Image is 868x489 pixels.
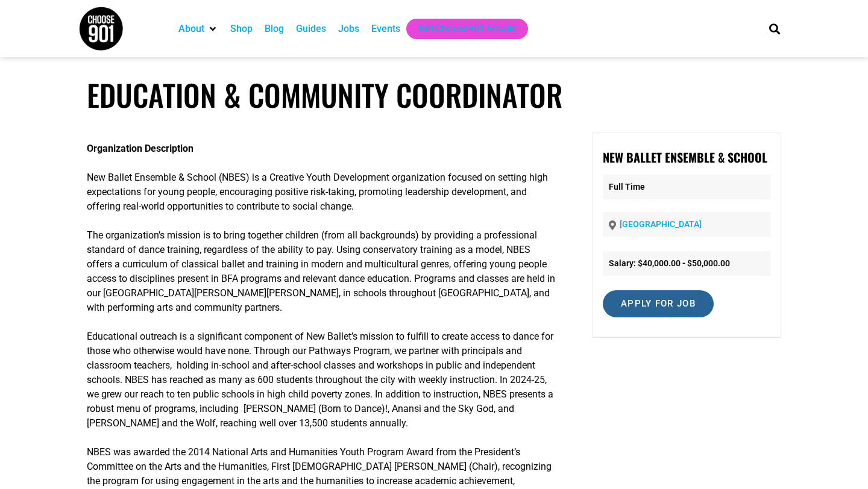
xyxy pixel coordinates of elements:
h1: Education & Community Coordinator [87,77,781,113]
div: Search [765,19,785,39]
strong: New Ballet Ensemble & School [603,148,767,166]
p: Educational outreach is a significant component of New Ballet’s mission to fulfill to create acce... [87,329,558,431]
p: New Ballet Ensemble & School (NBES) is a Creative Youth Development organization focused on setti... [87,170,558,214]
a: Blog [265,22,284,36]
p: Full Time [603,175,771,199]
li: Salary: $40,000.00 - $50,000.00 [603,251,771,276]
strong: Organization Description [87,143,193,154]
nav: Main nav [172,19,749,39]
div: About [172,19,224,39]
a: Jobs [338,22,359,36]
a: [GEOGRAPHIC_DATA] [620,219,702,229]
a: Get Choose901 Emails [418,22,516,36]
a: Events [371,22,400,36]
input: Apply for job [603,290,714,317]
p: The organization’s mission is to bring together children (from all backgrounds) by providing a pr... [87,228,558,315]
a: Shop [230,22,253,36]
a: About [178,22,204,36]
a: Guides [296,22,326,36]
